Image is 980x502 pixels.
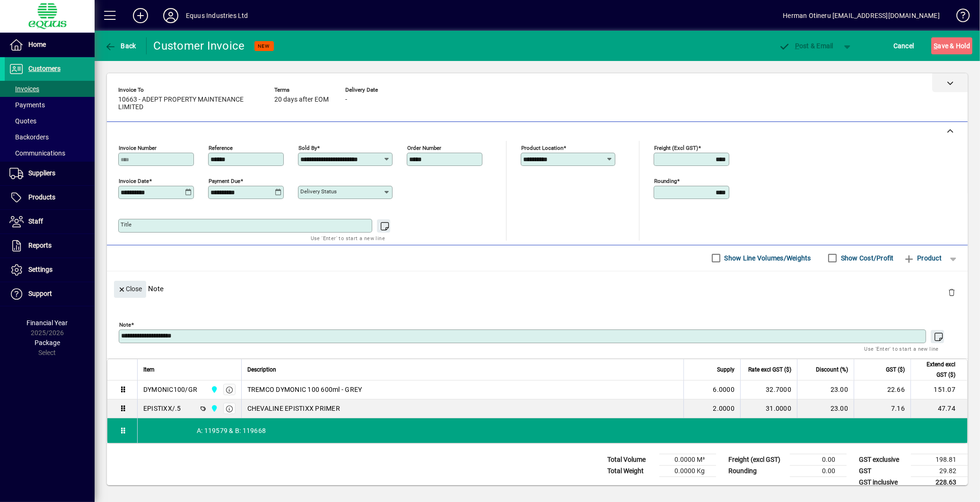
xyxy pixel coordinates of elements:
span: Supply [717,364,735,375]
mat-label: Sold by [298,145,317,151]
mat-label: Rounding [654,178,677,184]
a: Knowledge Base [949,2,968,33]
div: DYMONIC100/GR [143,385,197,394]
span: Invoices [9,85,39,93]
td: 0.0000 M³ [659,454,716,465]
td: Freight (excl GST) [724,454,790,465]
div: A: 119579 & B: 119668 [138,418,967,443]
mat-label: Delivery status [300,188,337,195]
span: Products [28,193,55,201]
div: Note [107,271,968,306]
a: Support [5,282,95,306]
span: GST ($) [886,364,905,375]
mat-label: Reference [209,145,233,151]
a: Payments [5,97,95,113]
mat-label: Order number [407,145,441,151]
span: S [934,42,937,50]
td: 0.00 [790,454,847,465]
td: 198.81 [911,454,968,465]
div: Customer Invoice [154,38,245,53]
span: 2.0000 [713,404,735,413]
span: TREMCO DYMONIC 100 600ml - GREY [247,385,362,394]
mat-hint: Use 'Enter' to start a new line [311,233,385,243]
td: Total Volume [603,454,659,465]
label: Show Line Volumes/Weights [723,253,811,263]
span: Backorders [9,133,49,141]
td: Rounding [724,465,790,476]
div: Equus Industries Ltd [186,8,248,23]
button: Profile [156,7,186,24]
a: Products [5,186,95,209]
span: Payments [9,101,45,109]
span: CHEVALINE EPISTIXX PRIMER [247,404,340,413]
span: Product [903,251,942,266]
a: Backorders [5,129,95,145]
td: 47.74 [910,399,967,418]
button: Close [114,281,146,298]
div: EPISTIXX/.5 [143,404,181,413]
span: Support [28,290,52,297]
span: Suppliers [28,169,55,177]
mat-label: Title [121,221,131,228]
a: Staff [5,210,95,234]
span: Package [35,339,60,346]
span: Discount (%) [816,364,848,375]
td: 0.00 [790,465,847,476]
td: 22.66 [854,381,910,399]
span: Back [105,42,136,50]
app-page-header-button: Close [112,285,149,293]
span: Financial Year [27,319,68,327]
span: - [345,96,347,104]
a: Invoices [5,81,95,97]
mat-label: Product location [521,145,563,151]
mat-label: Freight (excl GST) [654,145,698,151]
td: GST [854,465,911,476]
span: Settings [28,266,52,273]
span: P [795,42,799,50]
span: Reports [28,242,52,249]
a: Communications [5,145,95,161]
td: 7.16 [854,399,910,418]
div: 31.0000 [746,404,791,413]
span: ave & Hold [934,38,970,53]
label: Show Cost/Profit [839,253,894,263]
a: Reports [5,234,95,258]
span: 3C CENTRAL [208,403,219,414]
div: Herman Otineru [EMAIL_ADDRESS][DOMAIN_NAME] [783,8,940,23]
a: Settings [5,258,95,282]
span: Quotes [9,117,36,125]
td: GST inclusive [854,476,911,488]
div: 32.7000 [746,385,791,394]
button: Product [899,250,946,267]
span: Communications [9,149,65,157]
td: 29.82 [911,465,968,476]
button: Delete [940,281,963,303]
td: 23.00 [797,381,854,399]
span: 20 days after EOM [274,96,329,104]
span: Description [247,364,276,375]
app-page-header-button: Back [95,37,147,54]
mat-label: Payment due [209,178,240,184]
span: NEW [258,43,270,49]
mat-label: Note [119,321,131,328]
td: 23.00 [797,399,854,418]
button: Cancel [891,37,917,54]
span: 6.0000 [713,385,735,394]
mat-label: Invoice date [119,178,149,184]
app-page-header-button: Delete [940,287,963,296]
a: Suppliers [5,162,95,185]
span: 3C CENTRAL [208,384,219,395]
button: Back [102,37,139,54]
span: ost & Email [779,42,833,50]
mat-label: Invoice number [119,145,157,151]
span: Customers [28,65,61,72]
span: Home [28,41,46,48]
button: Add [125,7,156,24]
span: Cancel [893,38,914,53]
td: GST exclusive [854,454,911,465]
td: 151.07 [910,381,967,399]
span: Close [118,281,142,297]
span: Extend excl GST ($) [917,359,955,380]
span: Item [143,364,155,375]
span: Staff [28,217,43,225]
